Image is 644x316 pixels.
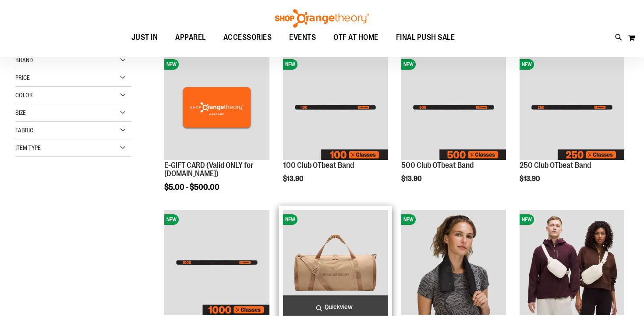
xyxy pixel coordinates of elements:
span: Item Type [15,144,41,151]
a: ACCESSORIES [215,28,281,47]
span: Price [15,74,30,81]
a: Image of 250 Club OTbeat BandNEW [520,55,624,161]
span: $13.90 [401,175,423,183]
a: E-GIFT CARD (Valid ONLY for [DOMAIN_NAME]) [164,161,254,178]
span: Fabric [15,127,33,134]
a: FINAL PUSH SALE [387,28,464,48]
span: NEW [520,214,534,225]
span: NEW [283,59,297,70]
img: E-GIFT CARD (Valid ONLY for ShopOrangetheory.com) [164,55,269,160]
a: Nike Duffel BagNEW [283,210,388,316]
span: Color [15,92,33,99]
span: $13.90 [283,175,304,183]
span: Brand [15,57,33,64]
a: lululemon - The (Small) TowelNEW [401,210,506,316]
img: Image of 1000 Club OTbeat Band [164,210,269,315]
span: ACCESSORIES [223,28,272,47]
img: Nike Duffel Bag [283,210,388,315]
a: Image of 100 Club OTbeat BandNEW [283,55,388,161]
span: Size [15,109,26,116]
span: NEW [164,59,179,70]
span: NEW [164,214,179,225]
span: NEW [283,214,297,225]
a: 250 Club OTbeat Band [520,161,591,170]
img: lululemon Everywhere Belt Bag - Large [520,210,624,315]
img: Image of 500 Club OTbeat Band [401,55,506,160]
span: OTF AT HOME [333,28,379,47]
span: $13.90 [520,175,541,183]
span: APPAREL [175,28,206,47]
span: NEW [401,59,416,70]
a: 100 Club OTbeat Band [283,161,354,170]
span: NEW [401,214,416,225]
span: $5.00 - $500.00 [164,183,219,192]
span: FINAL PUSH SALE [396,28,455,47]
img: Image of 250 Club OTbeat Band [520,55,624,160]
a: OTF AT HOME [325,28,387,48]
a: JUST IN [123,28,167,48]
span: EVENTS [289,28,316,47]
a: 500 Club OTbeat Band [401,161,474,170]
a: APPAREL [166,28,215,48]
span: NEW [520,59,534,70]
a: E-GIFT CARD (Valid ONLY for ShopOrangetheory.com)NEW [164,55,269,161]
a: lululemon Everywhere Belt Bag - LargeNEW [520,210,624,316]
a: Image of 1000 Club OTbeat BandNEW [164,210,269,316]
img: Shop Orangetheory [274,9,370,28]
span: JUST IN [131,28,158,47]
a: Image of 500 Club OTbeat BandNEW [401,55,506,161]
div: product [160,50,273,214]
a: EVENTS [280,28,325,48]
div: product [515,50,629,201]
img: lululemon - The (Small) Towel [401,210,506,315]
div: product [279,50,392,201]
div: product [397,50,510,201]
img: Image of 100 Club OTbeat Band [283,55,388,160]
